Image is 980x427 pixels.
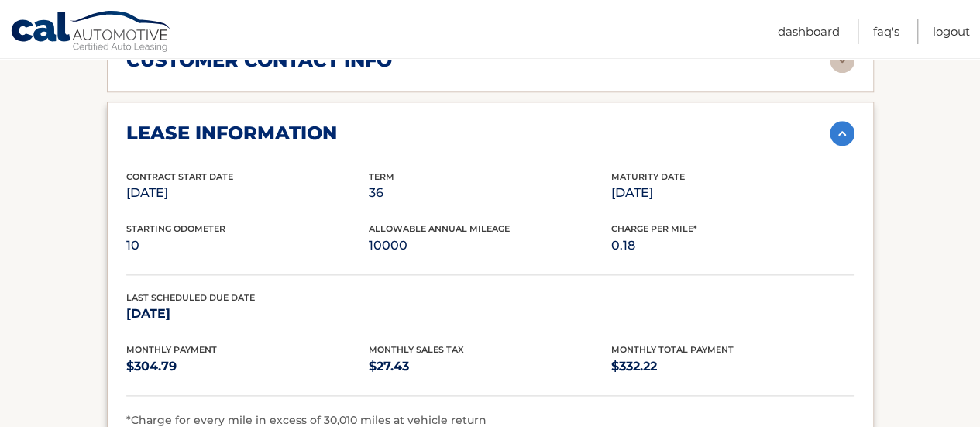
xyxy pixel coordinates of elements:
[369,344,464,355] span: Monthly Sales Tax
[611,223,697,234] span: Charge Per Mile*
[126,122,337,145] h2: lease information
[369,235,611,257] p: 10000
[369,223,510,234] span: Allowable Annual Mileage
[126,413,487,427] span: *Charge for every mile in excess of 30,010 miles at vehicle return
[126,171,233,182] span: Contract Start Date
[126,292,255,303] span: Last Scheduled Due Date
[611,356,854,377] p: $332.22
[126,344,217,355] span: Monthly Payment
[933,19,970,44] a: Logout
[10,10,173,55] a: Cal Automotive
[369,356,611,377] p: $27.43
[126,356,369,377] p: $304.79
[611,235,854,257] p: 0.18
[126,223,225,234] span: Starting Odometer
[369,171,394,182] span: Term
[611,344,734,355] span: Monthly Total Payment
[830,121,854,146] img: accordion-active.svg
[830,48,854,73] img: accordion-rest.svg
[611,171,685,182] span: Maturity Date
[611,182,854,204] p: [DATE]
[126,303,369,325] p: [DATE]
[873,19,899,44] a: FAQ's
[126,235,369,257] p: 10
[126,182,369,204] p: [DATE]
[126,49,392,72] h2: customer contact info
[778,19,840,44] a: Dashboard
[369,182,611,204] p: 36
